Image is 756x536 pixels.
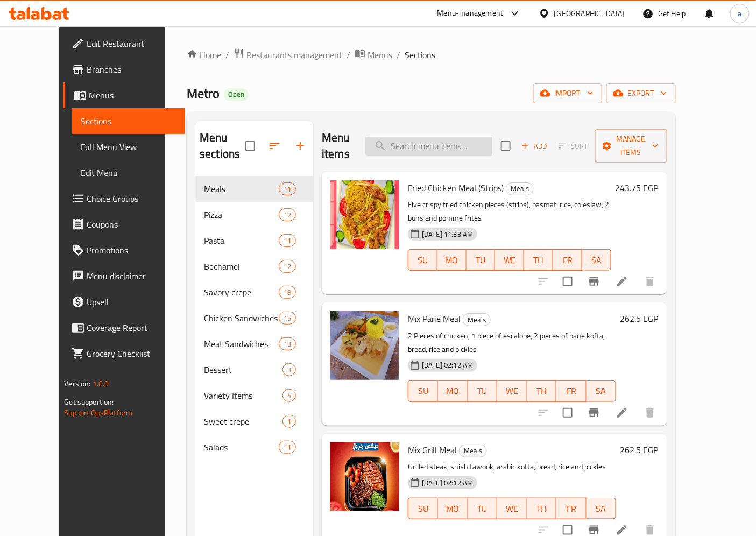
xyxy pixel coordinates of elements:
[279,234,296,247] div: items
[408,460,616,474] p: Grilled steak, shish tawook, arabic kofta, bread, rice and pickles
[87,244,176,257] span: Promotions
[87,37,176,50] span: Edit Restaurant
[72,134,185,160] a: Full Menu View
[279,287,295,298] span: 18
[224,88,249,101] div: Open
[528,252,549,268] span: TH
[501,501,522,517] span: WE
[195,253,313,279] div: Bechamel12
[204,363,282,376] span: Dessert
[204,182,279,195] span: Meals
[87,270,176,283] span: Menu disclaimer
[89,89,176,102] span: Menus
[408,249,437,271] button: SU
[64,406,132,420] a: Support.OpsPlatform
[204,260,279,273] div: Bechamel
[418,478,477,488] span: [DATE] 02:12 AM
[620,442,659,457] h6: 262.5 EGP
[460,445,486,457] span: Meals
[413,252,433,268] span: SU
[497,380,527,402] button: WE
[468,380,497,402] button: TU
[204,234,279,247] span: Pasta
[591,383,612,399] span: SA
[279,210,295,220] span: 12
[195,228,313,253] div: Pasta11
[531,383,552,399] span: TH
[204,415,282,428] div: Sweet crepe
[204,337,279,350] div: Meat Sandwiches
[637,400,663,426] button: delete
[557,252,578,268] span: FR
[524,249,553,271] button: TH
[533,83,602,103] button: import
[63,186,185,211] a: Choice Groups
[64,377,90,391] span: Version:
[204,389,282,402] span: Variety Items
[604,132,659,159] span: Manage items
[463,314,490,326] span: Meals
[472,501,493,517] span: TU
[468,498,497,519] button: TU
[195,357,313,383] div: Dessert3
[405,48,435,61] span: Sections
[279,262,295,272] span: 12
[463,313,491,326] div: Meals
[72,108,185,134] a: Sections
[554,8,625,19] div: [GEOGRAPHIC_DATA]
[581,269,607,294] button: Branch-specific-item
[224,90,249,99] span: Open
[620,311,659,326] h6: 262.5 EGP
[471,252,491,268] span: TU
[63,57,185,82] a: Branches
[81,115,176,128] span: Sections
[408,498,438,519] button: SU
[279,441,296,454] div: items
[553,249,582,271] button: FR
[442,501,463,517] span: MO
[408,198,611,225] p: Five crispy fried chicken pieces (strips), basmati rice, coleslaw, 2 buns and pomme frites
[195,331,313,357] div: Meat Sandwiches13
[616,275,628,288] a: Edit menu item
[200,130,245,162] h2: Menu sections
[87,192,176,205] span: Choice Groups
[279,236,295,246] span: 11
[283,417,295,427] span: 1
[63,341,185,366] a: Grocery Checklist
[225,48,229,61] li: /
[738,8,741,19] span: a
[552,138,595,154] span: Select section first
[279,182,296,195] div: items
[506,182,534,195] div: Meals
[187,48,676,62] nav: breadcrumb
[418,229,477,239] span: [DATE] 11:33 AM
[283,391,295,401] span: 4
[195,408,313,434] div: Sweet crepe1
[442,383,463,399] span: MO
[506,182,533,195] span: Meals
[322,130,352,162] h2: Menu items
[63,315,185,341] a: Coverage Report
[517,138,552,154] button: Add
[204,208,279,221] div: Pizza
[556,401,579,424] span: Select to update
[587,252,607,268] span: SA
[347,48,350,61] li: /
[239,135,262,157] span: Select all sections
[187,48,221,61] a: Home
[63,31,185,57] a: Edit Restaurant
[204,312,279,325] span: Chicken Sandwiches
[279,337,296,350] div: items
[494,135,517,157] span: Select section
[287,133,313,159] button: Add section
[556,380,586,402] button: FR
[262,133,287,159] span: Sort sections
[581,400,607,426] button: Branch-specific-item
[527,380,556,402] button: TH
[195,279,313,305] div: Savory crepe18
[279,312,296,325] div: items
[582,249,611,271] button: SA
[365,137,492,156] input: search
[87,321,176,334] span: Coverage Report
